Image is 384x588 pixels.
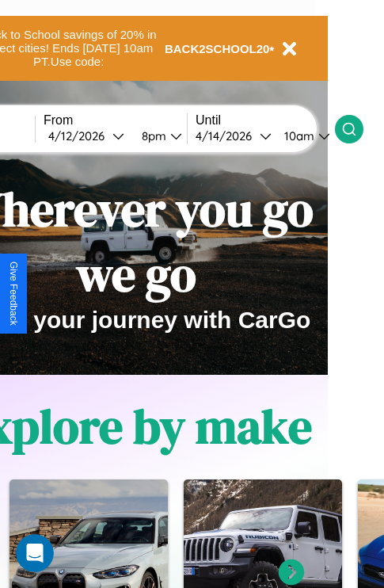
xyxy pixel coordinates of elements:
button: 4/12/2026 [44,128,129,144]
div: 10am [276,128,318,143]
label: Until [196,113,335,128]
iframe: Intercom live chat [16,534,54,572]
div: 4 / 14 / 2026 [196,128,260,143]
div: 8pm [134,128,170,143]
button: 10am [272,128,335,144]
button: 8pm [129,128,187,144]
div: 4 / 12 / 2026 [48,128,112,143]
div: Give Feedback [8,262,19,326]
label: From [44,113,187,128]
b: BACK2SCHOOL20 [165,42,270,55]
